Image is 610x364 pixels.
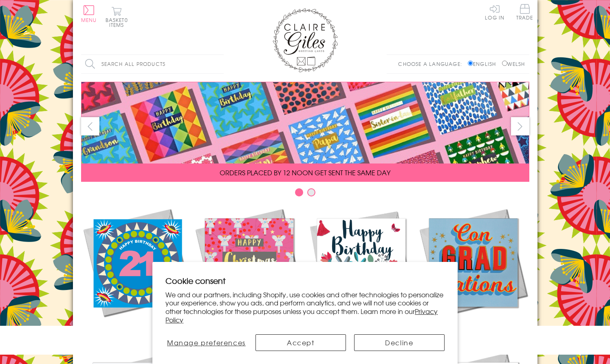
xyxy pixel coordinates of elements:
[398,60,466,68] p: Choose a language:
[110,325,163,334] span: New Releases
[165,306,438,325] a: Privacy Policy
[485,4,504,20] a: Log In
[468,60,500,68] label: English
[216,55,224,73] input: Search
[502,61,507,66] input: Welsh
[81,188,529,201] div: Carousel Pagination
[193,207,305,334] a: Christmas
[220,168,390,177] span: ORDERS PLACED BY 12 NOON GET SENT THE SAME DAY
[106,7,128,27] button: Basket0 items
[307,188,315,196] button: Carousel Page 2
[165,290,445,324] p: We and our partners, including Shopify, use cookies and other technologies to personalize your ex...
[165,334,247,351] button: Manage preferences
[468,61,473,66] input: English
[81,117,99,135] button: prev
[452,325,494,334] span: Academic
[417,207,529,334] a: Academic
[516,4,533,22] a: Trade
[305,207,417,334] a: Birthdays
[295,188,303,196] button: Carousel Page 1 (Current Slide)
[81,16,97,24] span: Menu
[81,5,97,22] button: Menu
[273,8,338,72] img: Claire Giles Greetings Cards
[516,4,533,20] span: Trade
[354,334,445,351] button: Decline
[167,338,246,347] span: Manage preferences
[81,207,193,334] a: New Releases
[255,334,346,351] button: Accept
[502,60,525,68] label: Welsh
[165,275,445,286] h2: Cookie consent
[81,55,224,73] input: Search all products
[109,16,128,28] span: 0 items
[511,117,529,135] button: next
